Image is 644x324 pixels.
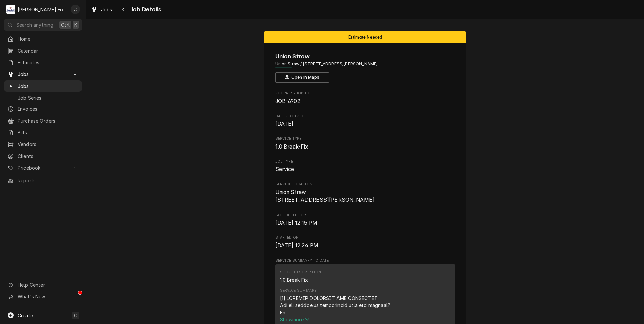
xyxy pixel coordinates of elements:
div: Client Information [275,52,455,83]
span: Bills [18,129,78,136]
div: Service Location [275,182,455,204]
span: Home [18,35,78,42]
span: Date Received [275,120,455,128]
button: Showmore [280,316,446,323]
span: Job Series [18,94,78,101]
a: Bills [4,127,82,138]
a: Go to Help Center [4,279,82,290]
span: Ctrl [61,21,70,28]
span: Service Type [275,136,455,141]
a: Jobs [88,4,115,15]
span: Started On [275,241,455,250]
a: Invoices [4,103,82,115]
span: Job Type [275,165,455,173]
a: Estimates [4,57,82,68]
span: Union Straw [STREET_ADDRESS][PERSON_NAME] [275,189,375,203]
div: Marshall Food Equipment Service's Avatar [6,5,15,14]
button: Search anythingCtrlK [4,19,82,31]
a: Go to Jobs [4,69,82,80]
a: Job Series [4,92,82,103]
span: K [74,21,77,28]
div: Date Received [275,114,455,128]
span: Service Type [275,143,455,151]
a: Home [4,33,82,44]
div: Service Summary [280,288,317,293]
span: Date Received [275,114,455,119]
span: JOB-6902 [275,98,300,104]
span: Scheduled For [275,213,455,218]
div: Job Type [275,159,455,173]
div: Roopairs Job ID [275,91,455,105]
a: Reports [4,175,82,186]
span: Service [275,166,294,172]
a: Jobs [4,80,82,92]
div: Jeff Debigare (109)'s Avatar [71,5,80,14]
a: Go to What's New [4,291,82,302]
span: Show more [280,317,310,322]
span: Jobs [18,71,68,78]
span: C [74,312,77,319]
a: Vendors [4,139,82,150]
div: Status [264,31,466,43]
span: 1.0 Break-Fix [275,143,309,150]
div: [PERSON_NAME] Food Equipment Service [18,6,67,13]
span: Purchase Orders [18,117,78,124]
a: Clients [4,151,82,162]
span: Reports [18,177,78,184]
span: Job Type [275,159,455,164]
span: Scheduled For [275,219,455,227]
span: Calendar [18,47,78,54]
span: Search anything [16,21,53,28]
span: [DATE] [275,121,294,127]
span: Create [18,313,33,318]
span: Estimate Needed [348,35,382,39]
span: Jobs [101,6,112,13]
span: [DATE] 12:15 PM [275,220,317,226]
span: Roopairs Job ID [275,91,455,96]
span: Started On [275,235,455,240]
span: Name [275,52,455,61]
span: Clients [18,153,78,160]
span: Service Location [275,188,455,204]
div: Scheduled For [275,213,455,227]
span: Roopairs Job ID [275,97,455,105]
span: Vendors [18,141,78,148]
div: J( [71,5,80,14]
a: Purchase Orders [4,115,82,126]
span: Service Location [275,182,455,187]
span: Service Summary To Date [275,258,455,263]
span: What's New [18,293,78,300]
a: Calendar [4,45,82,56]
button: Open in Maps [275,72,329,83]
div: M [6,5,15,14]
span: [DATE] 12:24 PM [275,242,318,249]
span: Pricebook [18,164,68,171]
span: Estimates [18,59,78,66]
span: Address [275,61,455,67]
span: Job Details [129,5,161,14]
div: Service Type [275,136,455,151]
div: Started On [275,235,455,250]
span: Help Center [18,281,78,288]
span: Jobs [18,83,78,90]
div: Short Description [280,270,321,275]
div: 1.0 Break-Fix [280,276,308,283]
a: Go to Pricebook [4,162,82,173]
button: Navigate back [118,4,129,15]
span: Invoices [18,105,78,112]
div: [1] LOREMIP DOLORSIT AME CONSECTET Adi eli seddoeius temporincid utla etd magnaal? En Admi venia ... [280,295,446,316]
